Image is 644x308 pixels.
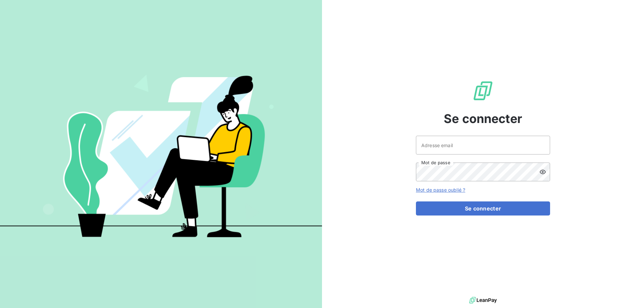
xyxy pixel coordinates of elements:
[469,295,497,305] img: logo
[416,187,465,193] a: Mot de passe oublié ?
[416,136,550,155] input: placeholder
[444,110,522,128] span: Se connecter
[416,201,550,215] button: Se connecter
[472,80,494,102] img: Logo LeanPay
